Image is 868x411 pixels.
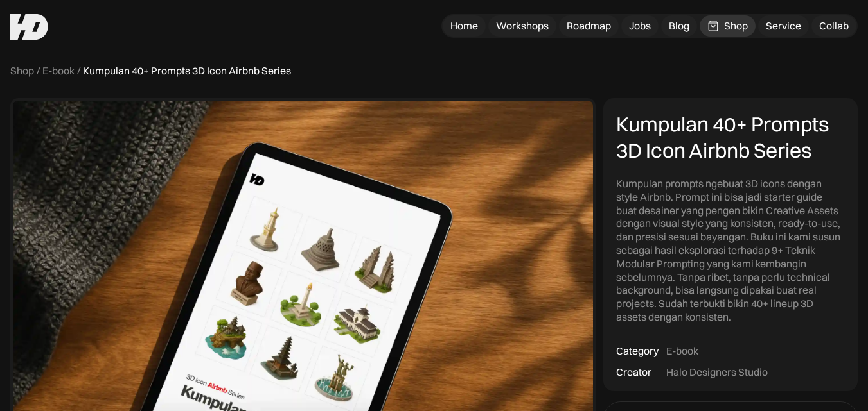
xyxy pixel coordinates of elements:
div: / [77,64,80,78]
a: Service [758,15,809,37]
a: Shop [10,64,34,78]
div: Collab [819,19,849,33]
div: / [37,64,40,78]
div: Workshops [496,19,549,33]
div: Kumpulan 40+ Prompts 3D Icon Airbnb Series [83,64,291,78]
a: Home [443,15,486,37]
div: Creator [616,365,651,379]
a: Workshops [488,15,556,37]
div: E-book [666,344,698,358]
div: Shop [724,19,748,33]
div: Kumpulan prompts ngebuat 3D icons dengan style Airbnb. Prompt ini bisa jadi starter guide buat de... [616,177,845,324]
div: Home [450,19,478,33]
div: Kumpulan 40+ Prompts 3D Icon Airbnb Series [616,111,845,164]
div: Category [616,344,659,358]
div: Jobs [629,19,651,33]
a: Jobs [621,15,659,37]
a: Collab [811,15,856,37]
div: Service [766,19,801,33]
a: E-book [42,64,75,78]
a: Roadmap [559,15,619,37]
a: Shop [700,15,756,37]
a: Blog [661,15,697,37]
div: Blog [669,19,689,33]
div: Halo Designers Studio [666,365,768,379]
div: Roadmap [567,19,611,33]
